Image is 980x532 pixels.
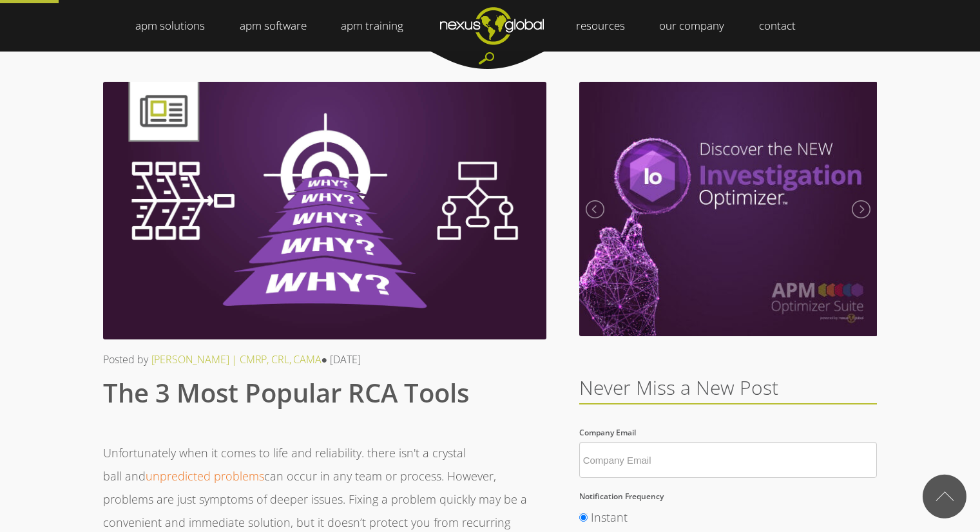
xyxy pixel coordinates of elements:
a: unpredicted problems [146,468,264,484]
span: ● [DATE] [322,352,361,366]
span: The 3 Most Popular RCA Tools [103,375,469,410]
span: Notification Frequency [579,491,664,502]
a: [PERSON_NAME] | CMRP, CRL, CAMA [151,352,322,366]
input: Company Email [579,442,878,478]
span: Instant [591,509,628,525]
input: Instant [579,513,588,522]
img: Meet the New Investigation Optimizer | September 2020 [579,82,878,337]
span: Posted by [103,352,148,366]
span: Never Miss a New Post [579,374,778,401]
span: Company Email [579,427,636,438]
